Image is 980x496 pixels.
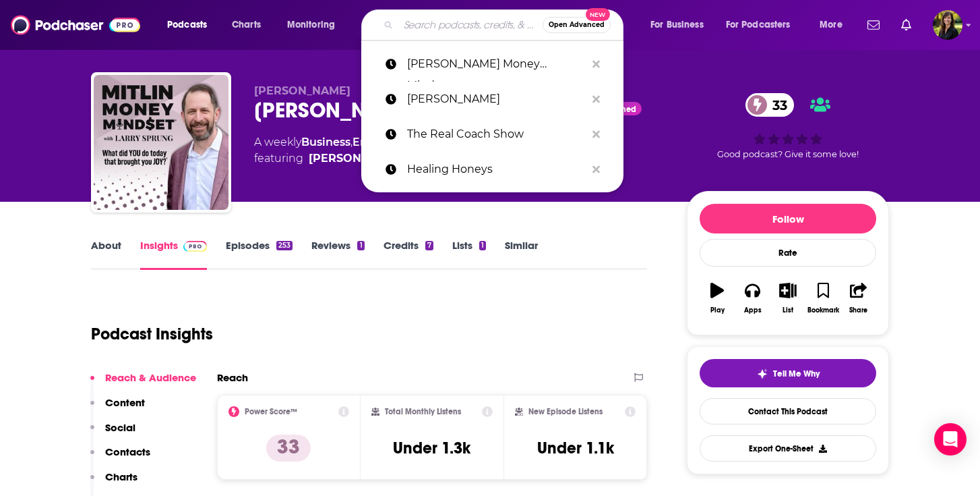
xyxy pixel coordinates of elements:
[745,93,794,117] a: 33
[783,306,793,314] div: List
[276,241,293,250] div: 253
[933,10,962,40] img: User Profile
[505,239,538,270] a: Similar
[770,274,805,323] button: List
[687,84,889,168] div: 33Good podcast? Give it some love!
[105,470,137,483] p: Charts
[278,14,353,36] button: open menu
[353,136,429,148] a: Entrepreneur
[700,274,735,323] button: Play
[90,421,135,446] button: Social
[407,82,586,117] p: Lawrence Sprung
[301,136,350,148] a: Business
[726,16,791,34] span: For Podcasters
[700,359,876,387] button: tell me why sparkleTell Me Why
[700,239,876,267] div: Rate
[385,407,461,416] h2: Total Monthly Listens
[311,239,364,270] a: Reviews1
[820,16,843,34] span: More
[700,204,876,233] button: Follow
[90,396,145,421] button: Content
[933,10,962,40] button: Show profile menu
[90,445,150,470] button: Contacts
[223,14,269,36] a: Charts
[105,371,196,384] p: Reach & Audience
[407,47,586,82] p: Mitlin Money Mindset
[384,239,433,270] a: Credits7
[528,407,603,416] h2: New Episode Listens
[452,239,486,270] a: Lists1
[549,22,605,28] span: Open Advanced
[650,16,704,34] span: For Business
[91,324,213,344] h1: Podcast Insights
[361,117,623,152] a: The Real Coach Show
[700,435,876,462] button: Export One-Sheet
[934,423,967,456] div: Open Intercom Messenger
[862,13,885,36] a: Show notifications dropdown
[425,241,433,250] div: 7
[933,10,962,40] span: Logged in as HowellMedia
[309,150,405,167] a: Larry Sprung
[266,435,311,462] p: 33
[105,396,145,409] p: Content
[245,407,297,416] h2: Power Score™
[361,82,623,117] a: [PERSON_NAME]
[710,306,725,314] div: Play
[757,368,768,379] img: tell me why sparkle
[807,306,839,314] div: Bookmark
[805,274,840,323] button: Bookmark
[759,93,794,117] span: 33
[350,136,353,148] span: ,
[140,239,207,270] a: InsightsPodchaser Pro
[537,438,614,458] h3: Under 1.1k
[641,14,721,36] button: open menu
[90,371,196,396] button: Reach & Audience
[91,239,121,270] a: About
[374,9,636,40] div: Search podcasts, credits, & more...
[361,47,623,82] a: [PERSON_NAME] Money Mindset
[398,14,543,36] input: Search podcasts, credits, & more...
[254,84,350,97] span: [PERSON_NAME]
[254,134,550,167] div: A weekly podcast
[357,241,364,250] div: 1
[158,14,224,36] button: open menu
[94,75,228,210] img: Mitlin Money Mindset
[717,149,859,159] span: Good podcast? Give it some love!
[361,152,623,187] a: Healing Honeys
[167,16,207,34] span: Podcasts
[735,274,770,323] button: Apps
[479,241,486,250] div: 1
[105,445,150,458] p: Contacts
[217,371,248,384] h2: Reach
[896,13,917,36] a: Show notifications dropdown
[11,12,140,38] img: Podchaser - Follow, Share and Rate Podcasts
[744,306,762,314] div: Apps
[105,421,135,434] p: Social
[393,438,470,458] h3: Under 1.3k
[232,16,261,34] span: Charts
[90,470,137,495] button: Charts
[183,241,207,252] img: Podchaser Pro
[700,398,876,424] a: Contact This Podcast
[773,368,820,379] span: Tell Me Why
[407,152,586,187] p: Healing Honeys
[586,8,610,21] span: New
[810,14,859,36] button: open menu
[254,150,550,167] span: featuring
[407,117,586,152] p: The Real Coach Show
[543,17,611,33] button: Open AdvancedNew
[849,306,867,314] div: Share
[717,14,810,36] button: open menu
[841,274,876,323] button: Share
[226,239,293,270] a: Episodes253
[287,16,335,34] span: Monitoring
